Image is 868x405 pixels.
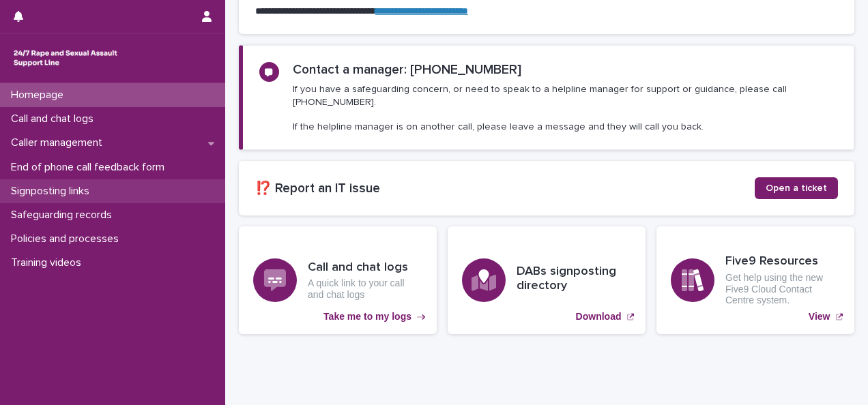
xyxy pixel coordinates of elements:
[656,226,854,334] a: View
[5,185,100,198] p: Signposting links
[809,311,830,322] p: View
[11,44,120,72] img: rhQMoQhaT3yELyF149Cw
[766,183,827,193] span: Open a ticket
[323,311,411,322] p: Take me to my logs
[5,89,74,102] p: Homepage
[517,265,631,294] h3: DABs signposting directory
[308,277,422,301] p: A quick link to your call and chat logs
[5,112,104,125] p: Call and chat logs
[255,181,755,196] h2: ⁉️ Report an IT issue
[448,226,646,334] a: Download
[725,254,840,269] h3: Five9 Resources
[5,136,113,149] p: Caller management
[5,256,92,269] p: Training videos
[308,260,422,275] h3: Call and chat logs
[293,62,521,78] h2: Contact a manager: [PHONE_NUMBER]
[5,232,130,245] p: Policies and processes
[293,83,837,133] p: If you have a safeguarding concern, or need to speak to a helpline manager for support or guidanc...
[725,272,840,306] p: Get help using the new Five9 Cloud Contact Centre system.
[576,311,622,322] p: Download
[239,226,437,334] a: Take me to my logs
[5,161,175,174] p: End of phone call feedback form
[5,209,123,222] p: Safeguarding records
[755,177,838,199] a: Open a ticket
